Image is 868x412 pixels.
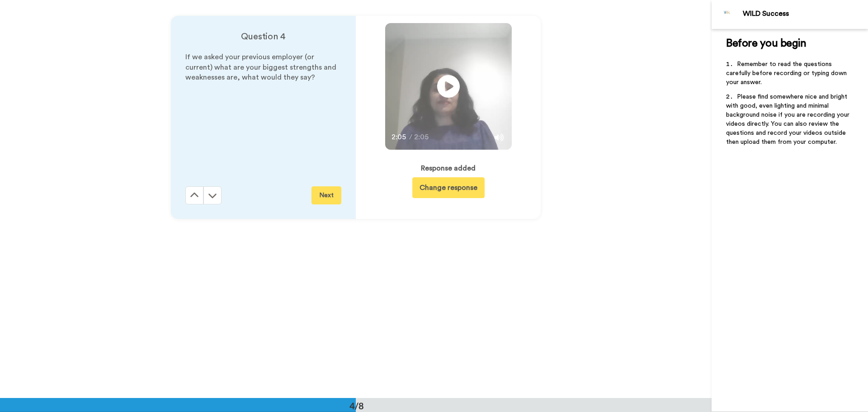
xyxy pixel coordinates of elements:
img: Mute/Unmute [495,133,504,142]
span: Remember to read the questions carefully before recording or typing down your answer. [726,61,849,85]
h4: Question 4 [185,30,341,43]
div: 4/8 [335,399,378,412]
div: WILD Success [743,9,868,18]
span: Please find somewhere nice and bright with good, even lighting and minimal background noise if yo... [726,94,851,145]
img: Profile Image [717,4,738,25]
div: Response added [421,163,476,174]
span: If we asked your previous employer (or current) what are your biggest strengths and weaknesses ar... [185,53,338,81]
span: 2:05 [414,132,430,142]
button: Change response [412,177,485,198]
span: 2:05 [392,132,407,142]
span: Before you begin [726,38,806,49]
span: / [409,132,412,142]
button: Next [311,186,341,204]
